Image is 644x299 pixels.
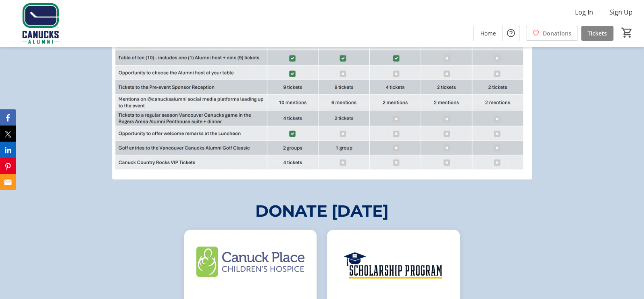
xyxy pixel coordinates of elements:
button: Log In [569,6,600,19]
a: Home [474,26,502,41]
button: Sign Up [603,6,639,19]
button: Cart [620,25,634,40]
img: Vancouver Canucks Alumni Foundation's Logo [5,3,77,44]
a: Tickets [581,26,613,41]
span: Log In [575,7,593,17]
span: Tickets [588,29,607,38]
span: Sign Up [609,7,633,17]
span: Donations [543,29,571,38]
button: Help [503,25,519,41]
a: Donations [526,26,578,41]
span: DONATE [DATE] [255,201,389,221]
span: Home [480,29,496,38]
